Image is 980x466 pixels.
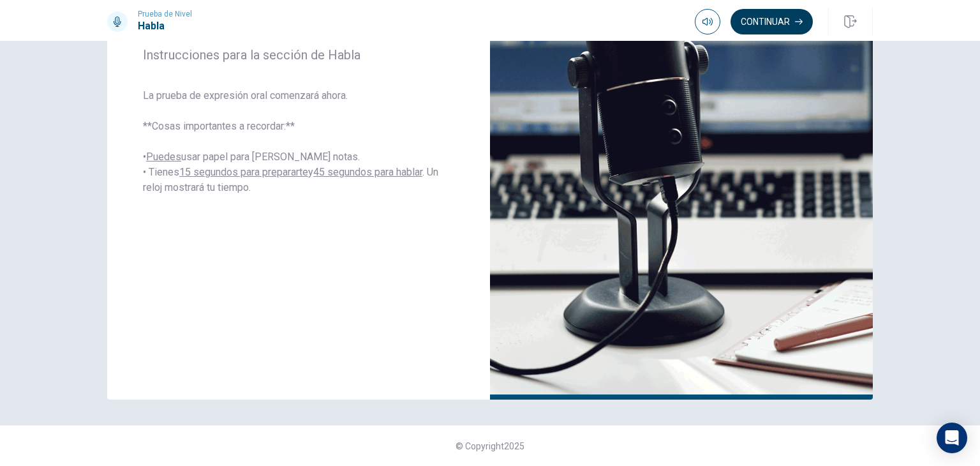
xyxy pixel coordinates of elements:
[138,10,192,19] span: Prueba de Nivel
[937,423,967,453] div: Open Intercom Messenger
[143,47,454,63] span: Instrucciones para la sección de Habla
[313,166,422,178] u: 45 segundos para hablar
[146,151,181,163] u: Puedes
[138,19,192,34] h1: Habla
[456,441,524,451] span: © Copyright 2025
[143,88,454,195] span: La prueba de expresión oral comenzará ahora. **Cosas importantes a recordar:** • usar papel para ...
[731,9,813,34] button: Continuar
[179,166,308,178] u: 15 segundos para prepararte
